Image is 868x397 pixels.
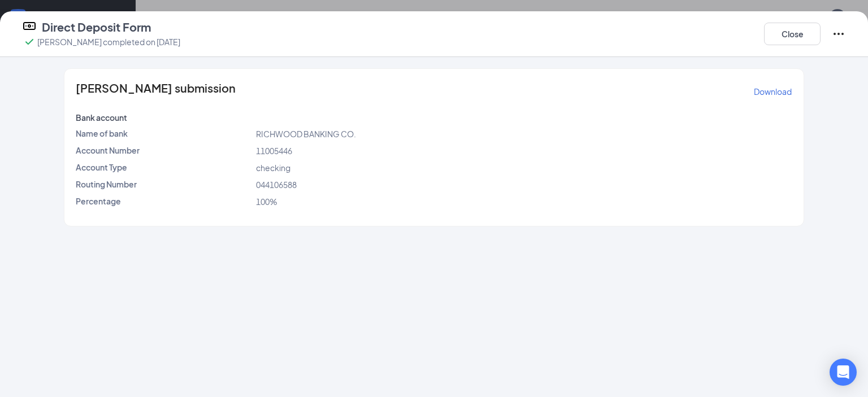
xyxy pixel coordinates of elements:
span: [PERSON_NAME] submission [76,82,236,101]
button: Close [764,23,821,45]
p: Routing Number [76,178,251,190]
span: 044106588 [256,180,297,190]
p: Bank account [76,112,251,123]
p: Account Type [76,162,251,173]
p: Download [754,86,792,97]
h4: Direct Deposit Form [42,19,151,35]
div: Open Intercom Messenger [830,359,857,386]
span: 11005446 [256,146,292,156]
svg: Checkmark [23,35,36,49]
button: Download [753,82,792,101]
p: Percentage [76,195,251,207]
svg: DirectDepositIcon [23,19,36,33]
span: 100% [256,197,277,207]
span: checking [256,163,290,173]
p: Account Number [76,145,251,156]
p: Name of bank [76,128,251,139]
svg: Ellipses [832,27,845,41]
span: RICHWOOD BANKING CO. [256,129,356,139]
p: [PERSON_NAME] completed on [DATE] [37,36,180,47]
